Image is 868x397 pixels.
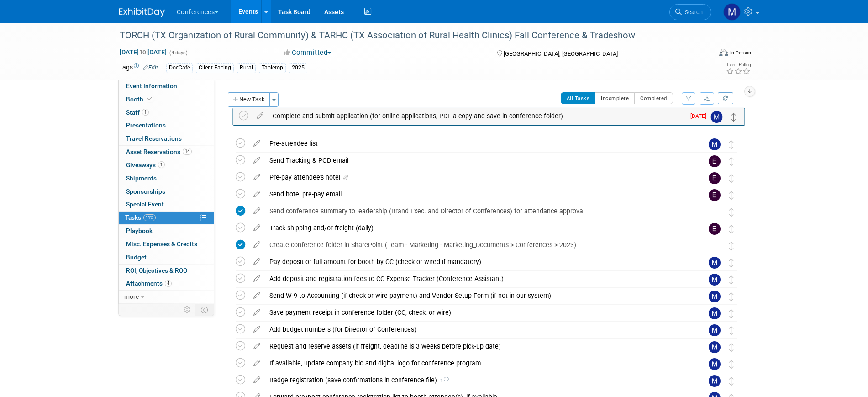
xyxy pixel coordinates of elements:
[126,280,172,287] span: Attachments
[119,251,214,264] a: Budget
[119,80,214,93] a: Event Information
[729,225,734,233] i: Move task
[265,254,690,270] div: Pay deposit or full amount for booth by CC (check or wired if mandatory)
[265,237,690,253] div: Create conference folder in SharePoint (Team - Marketing - Marketing_Documents > Conferences > 2023)
[249,275,265,283] a: edit
[249,325,265,333] a: edit
[126,135,182,142] span: Travel Reservations
[709,307,721,319] img: Marygrace LeGros
[729,360,734,369] i: Move task
[119,291,214,303] a: more
[126,148,192,155] span: Asset Reservations
[265,271,690,286] div: Add deposit and registration fees to CC Expense Tracker (Conference Assistant)
[119,277,214,290] a: Attachments4
[437,378,449,384] span: 1
[126,82,177,90] span: Event Information
[119,238,214,251] a: Misc. Expenses & Credits
[119,63,158,73] td: Tags
[195,304,214,316] td: Toggle Event Tabs
[119,48,167,56] span: [DATE] [DATE]
[116,27,698,44] div: TORCH (TX Organization of Rural Community) & TARHC (TX Association of Rural Health Clinics) Fall ...
[126,188,165,195] span: Sponsorships
[709,206,721,218] img: Mel Liwanag
[119,198,214,211] a: Special Event
[249,241,265,249] a: edit
[249,359,265,367] a: edit
[504,50,618,57] span: [GEOGRAPHIC_DATA], [GEOGRAPHIC_DATA]
[729,292,734,301] i: Move task
[729,157,734,166] i: Move task
[265,220,690,236] div: Track shipping and/or freight (daily)
[126,161,165,169] span: Giveaways
[561,92,596,104] button: All Tasks
[249,291,265,300] a: edit
[249,224,265,232] a: edit
[165,280,172,287] span: 4
[709,274,721,286] img: Marygrace LeGros
[729,343,734,352] i: Move task
[729,174,734,183] i: Move task
[709,240,721,252] img: Mel Liwanag
[237,63,256,73] div: Rural
[658,48,752,61] div: Event Format
[709,375,721,387] img: Marygrace LeGros
[249,376,265,384] a: edit
[139,48,147,56] span: to
[289,63,307,73] div: 2025
[119,93,214,106] a: Booth
[119,146,214,159] a: Asset Reservations14
[143,214,156,221] span: 11%
[265,136,690,151] div: Pre-attendee list
[126,95,154,103] span: Booth
[709,291,721,302] img: Marygrace LeGros
[249,139,265,148] a: edit
[690,113,711,119] span: [DATE]
[119,212,214,224] a: Tasks11%
[268,108,685,124] div: Complete and submit application (for online applications, PDF a copy and save in conference folder)
[729,208,734,217] i: Move task
[729,309,734,318] i: Move task
[729,259,734,267] i: Move task
[265,186,690,202] div: Send hotel pre-pay email
[119,132,214,145] a: Travel Reservations
[249,173,265,181] a: edit
[682,9,703,16] span: Search
[126,109,149,116] span: Staff
[179,304,195,316] td: Personalize Event Tab Strip
[126,240,197,248] span: Misc. Expenses & Credits
[119,119,214,132] a: Presentations
[119,225,214,238] a: Playbook
[265,372,690,388] div: Badge registration (save confirmations in conference file)
[718,92,733,104] a: Refresh
[125,214,156,221] span: Tasks
[265,153,690,168] div: Send Tracking & POD email
[252,112,268,120] a: edit
[709,138,721,150] img: Marygrace LeGros
[249,308,265,317] a: edit
[634,92,673,104] button: Completed
[719,49,728,56] img: Format-Inperson.png
[729,242,734,250] i: Move task
[709,324,721,336] img: Marygrace LeGros
[265,169,690,185] div: Pre-pay attendee's hotel
[147,96,152,101] i: Booth reservation complete
[709,155,721,167] img: Erin Anderson
[249,190,265,198] a: edit
[711,111,723,123] img: Marygrace LeGros
[249,207,265,215] a: edit
[249,342,265,350] a: edit
[119,8,165,17] img: ExhibitDay
[249,258,265,266] a: edit
[709,223,721,235] img: Erin Anderson
[595,92,635,104] button: Incomplete
[124,293,139,300] span: more
[119,159,214,172] a: Giveaways1
[723,3,741,21] img: Marygrace LeGros
[265,288,690,303] div: Send W-9 to Accounting (if check or wire payment) and Vendor Setup Form (if not in our system)
[669,4,711,20] a: Search
[729,275,734,284] i: Move task
[709,189,721,201] img: Erin Anderson
[729,377,734,386] i: Move task
[143,64,158,71] a: Edit
[709,257,721,269] img: Marygrace LeGros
